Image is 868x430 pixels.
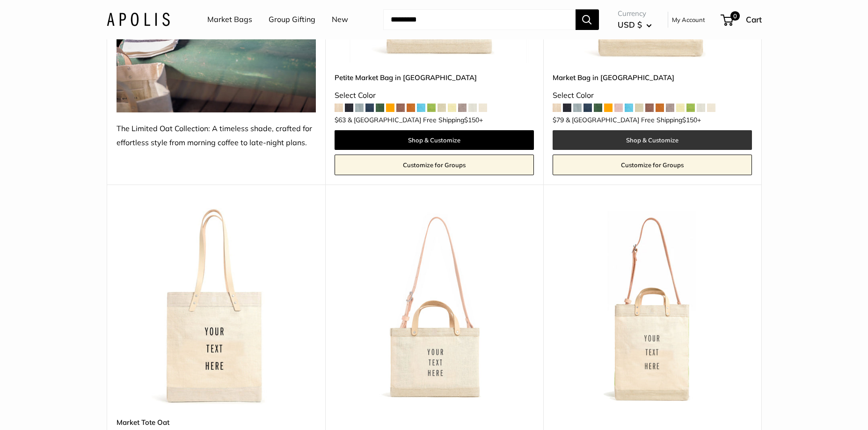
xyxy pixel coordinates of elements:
[722,12,762,27] a: 0 Cart
[335,208,534,408] img: Petite Market Bag in Oat with Strap
[332,13,348,27] a: New
[107,13,170,26] img: Apolis
[553,72,752,83] a: Market Bag in [GEOGRAPHIC_DATA]
[269,13,315,27] a: Group Gifting
[335,116,346,124] span: $63
[553,130,752,150] a: Shop & Customize
[618,20,642,30] span: USD $
[566,117,701,123] span: & [GEOGRAPHIC_DATA] Free Shipping +
[335,208,534,408] a: Petite Market Bag in Oat with StrapPetite Market Bag in Oat with Strap
[730,11,739,21] span: 0
[335,89,534,103] div: Select Color
[117,122,316,150] div: The Limited Oat Collection: A timeless shade, crafted for effortless style from morning coffee to...
[553,208,752,408] a: Market Bag in Oat StrapMarket Bag in Oat Strap
[682,116,697,124] span: $150
[383,9,576,30] input: Search...
[207,13,252,27] a: Market Bags
[464,116,479,124] span: $150
[335,130,534,150] a: Shop & Customize
[553,116,564,124] span: $79
[576,9,599,30] button: Search
[335,155,534,175] a: Customize for Groups
[117,417,316,428] a: Market Tote Oat
[553,208,752,408] img: Market Bag in Oat Strap
[117,208,316,408] a: Market Tote OatMarket Tote Oat
[746,15,762,24] span: Cart
[672,14,705,25] a: My Account
[335,72,534,83] a: Petite Market Bag in [GEOGRAPHIC_DATA]
[348,117,483,123] span: & [GEOGRAPHIC_DATA] Free Shipping +
[618,7,652,20] span: Currency
[553,89,752,103] div: Select Color
[553,155,752,175] a: Customize for Groups
[618,17,652,32] button: USD $
[117,208,316,408] img: Market Tote Oat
